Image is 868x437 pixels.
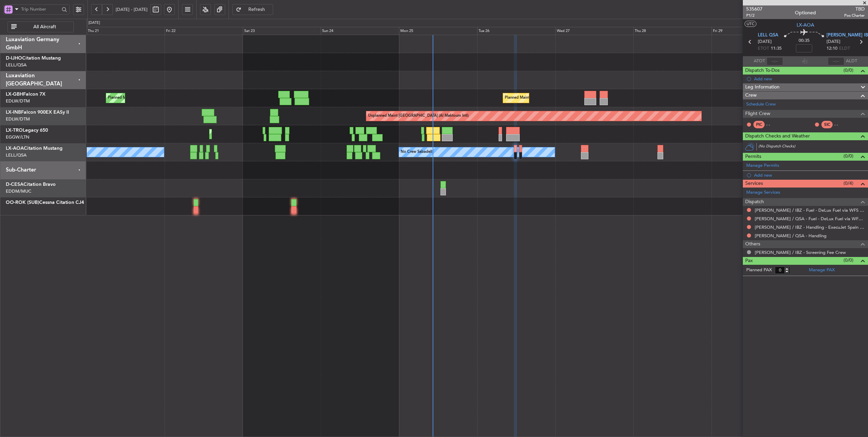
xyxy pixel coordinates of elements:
[6,188,31,194] a: EDDM/MUC
[795,9,816,16] div: Optioned
[745,92,757,99] span: Crew
[633,27,712,35] div: Thu 28
[7,21,74,32] button: All Aircraft
[211,129,318,139] div: Planned Maint [GEOGRAPHIC_DATA] ([GEOGRAPHIC_DATA])
[758,32,778,39] span: LELL QSA
[6,152,27,158] a: LELL/QSA
[746,162,779,169] a: Manage Permits
[753,121,765,128] div: PIC
[746,13,763,18] span: P1/2
[401,147,432,157] div: No Crew Sabadell
[844,67,853,74] span: (0/0)
[6,110,69,115] a: LX-INBFalcon 900EX EASy II
[6,128,23,133] span: LX-TRO
[399,27,477,35] div: Mon 25
[745,153,761,161] span: Permits
[712,27,790,35] div: Fri 29
[6,182,23,187] span: D-CESA
[827,45,837,52] span: 12:10
[745,132,810,140] span: Dispatch Checks and Weather
[321,27,399,35] div: Sun 24
[755,249,846,255] a: [PERSON_NAME] / IBZ - Screening Fee Crew
[21,4,60,14] input: Trip Number
[844,152,853,160] span: (0/0)
[165,27,243,35] div: Fri 22
[844,5,865,13] span: TBD
[755,224,865,230] a: [PERSON_NAME] / IBZ - Handling - ExecuJet Spain [PERSON_NAME] / IBZ
[6,128,48,133] a: LX-TROLegacy 650
[745,83,780,91] span: Leg Information
[6,62,27,68] a: LELL/QSA
[758,45,769,52] span: ETOT
[6,92,23,97] span: LX-GBH
[6,110,21,115] span: LX-INB
[755,233,827,239] a: [PERSON_NAME] / QSA - Handling
[746,267,772,274] label: Planned PAX
[797,21,814,29] span: LX-AOA
[771,45,782,52] span: 11:35
[88,20,100,26] div: [DATE]
[6,200,84,205] a: OO-ROK (SUB)Cessna Citation CJ4
[839,45,850,52] span: ELDT
[86,27,165,35] div: Thu 21
[368,111,469,121] div: Unplanned Maint [GEOGRAPHIC_DATA] (Al Maktoum Intl)
[745,21,756,27] button: UTC
[754,58,765,65] span: ATOT
[477,27,555,35] div: Tue 26
[827,38,840,45] span: [DATE]
[745,110,770,118] span: Flight Crew
[6,146,63,151] a: LX-AOACitation Mustang
[6,98,30,104] a: EDLW/DTM
[232,4,273,15] button: Refresh
[809,267,835,274] a: Manage PAX
[844,13,865,18] span: Pos Charter
[6,182,56,187] a: D-CESACitation Bravo
[6,200,39,205] span: OO-ROK (SUB)
[746,101,776,108] a: Schedule Crew
[754,76,865,82] div: Add new
[745,257,753,265] span: Pax
[6,56,61,61] a: D-IJHOCitation Mustang
[745,198,764,206] span: Dispatch
[745,67,780,75] span: Dispatch To-Dos
[745,240,760,248] span: Others
[799,37,809,44] span: 00:35
[6,92,46,97] a: LX-GBHFalcon 7X
[766,122,782,128] div: - -
[745,180,763,188] span: Services
[746,5,763,13] span: 535607
[6,146,24,151] span: LX-AOA
[18,25,71,29] span: All Aircraft
[758,38,772,45] span: [DATE]
[6,134,29,140] a: EGGW/LTN
[555,27,634,35] div: Wed 27
[746,189,780,196] a: Manage Services
[755,207,865,213] a: [PERSON_NAME] / IBZ - Fuel - DeLux Fuel via WFS - [PERSON_NAME] / IBZ
[844,180,853,187] span: (0/4)
[754,172,865,178] div: Add new
[755,216,865,222] a: [PERSON_NAME] / QSA - Fuel - DeLux Fuel via WFS - [PERSON_NAME] / QSA
[6,56,22,61] span: D-IJHO
[243,27,321,35] div: Sat 23
[108,93,184,103] div: Planned Maint Nice ([GEOGRAPHIC_DATA])
[116,6,148,13] span: [DATE] - [DATE]
[846,58,857,65] span: ALDT
[243,7,271,12] span: Refresh
[505,93,581,103] div: Planned Maint Nice ([GEOGRAPHIC_DATA])
[6,116,30,122] a: EDLW/DTM
[758,144,868,151] div: (No Dispatch Checks)
[844,257,853,264] span: (0/0)
[834,122,850,128] div: - -
[821,121,833,128] div: SIC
